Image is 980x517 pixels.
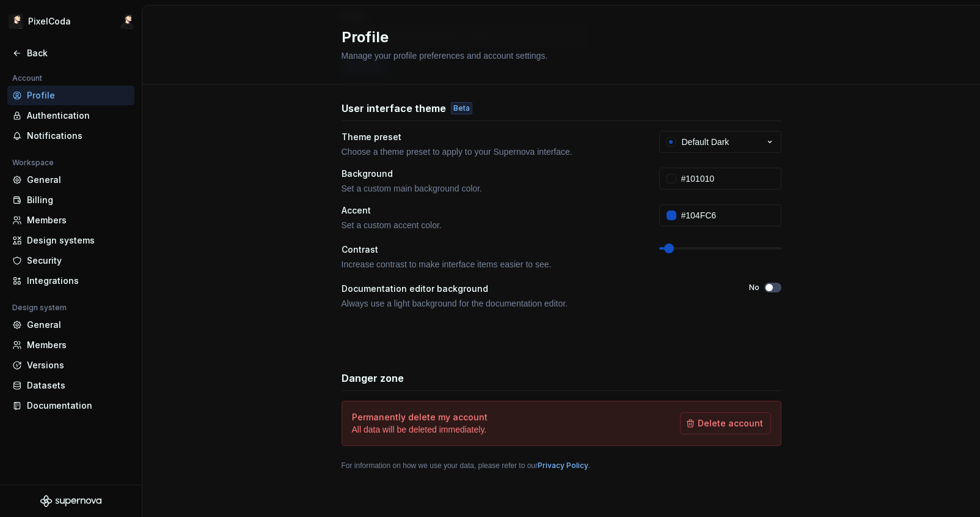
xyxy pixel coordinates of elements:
[7,126,134,146] a: Notifications
[27,234,130,247] div: Design systems
[9,14,23,29] img: 38f1949f-c2f7-44ec-9998-0eb4718b261a.png
[7,396,134,415] a: Documentation
[7,335,134,355] a: Members
[342,219,637,231] div: Set a custom accent color.
[698,417,763,430] span: Delete account
[2,8,139,35] button: PixelCodaCasianus
[352,423,488,436] p: All data will be deleted immediately.
[7,300,71,315] div: Design system
[342,297,727,310] div: Always use a light background for the documentation editor.
[28,15,71,28] div: PixelCoda
[659,131,781,153] button: Default Dark
[352,411,488,423] h4: Permanently delete my account
[7,251,134,270] a: Security
[342,51,548,61] span: Manage your profile preferences and account settings.
[27,130,130,142] div: Notifications
[7,190,134,210] a: Billing
[682,136,730,148] div: Default Dark
[7,376,134,395] a: Datasets
[7,86,134,105] a: Profile
[342,258,637,270] div: Increase contrast to make interface items easier to see.
[27,89,130,102] div: Profile
[342,28,767,47] h2: Profile
[7,315,134,335] a: General
[342,146,637,158] div: Choose a theme preset to apply to your Supernova interface.
[7,170,134,190] a: General
[27,400,130,412] div: Documentation
[749,283,759,292] label: No
[342,244,637,256] div: Contrast
[7,155,59,170] div: Workspace
[7,43,134,63] a: Back
[342,101,446,116] h3: User interface theme
[342,461,781,471] div: For information on how we use your data, please refer to our .
[676,204,781,226] input: #104FC6
[27,319,130,331] div: General
[342,283,727,295] div: Documentation editor background
[7,231,134,250] a: Design systems
[342,168,637,180] div: Background
[27,339,130,351] div: Members
[27,174,130,186] div: General
[342,131,637,143] div: Theme preset
[27,194,130,206] div: Billing
[27,47,130,59] div: Back
[680,412,771,434] button: Delete account
[7,71,47,86] div: Account
[538,461,588,470] a: Privacy Policy
[27,379,130,392] div: Datasets
[342,371,404,385] h3: Danger zone
[27,359,130,371] div: Versions
[7,106,134,125] a: Authentication
[451,102,472,114] div: Beta
[27,275,130,287] div: Integrations
[342,182,637,195] div: Set a custom main background color.
[676,168,781,190] input: #FFFFFF
[27,214,130,226] div: Members
[27,255,130,267] div: Security
[120,14,134,29] img: Casianus
[7,355,134,375] a: Versions
[7,210,134,230] a: Members
[27,110,130,122] div: Authentication
[40,495,101,507] svg: Supernova Logo
[342,204,637,217] div: Accent
[7,271,134,291] a: Integrations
